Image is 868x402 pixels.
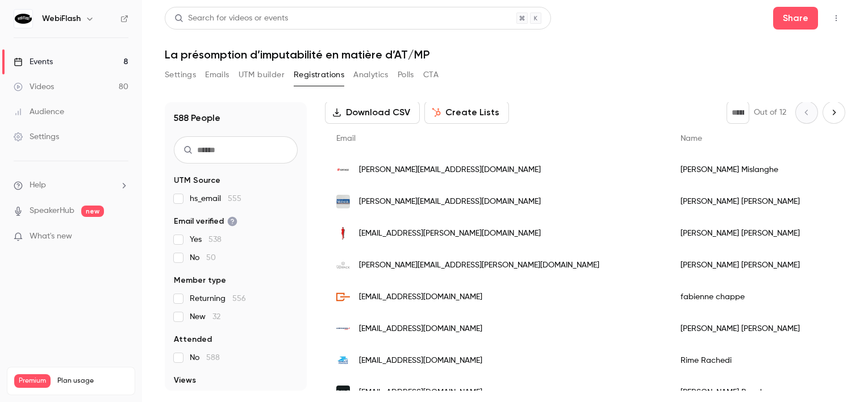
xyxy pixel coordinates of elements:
span: Premium [14,374,51,388]
span: [PERSON_NAME][EMAIL_ADDRESS][PERSON_NAME][DOMAIN_NAME] [359,259,599,271]
span: [PERSON_NAME][EMAIL_ADDRESS][DOMAIN_NAME] [359,196,541,208]
button: Analytics [353,66,389,84]
div: [PERSON_NAME] [PERSON_NAME] [669,217,841,249]
iframe: Noticeable Trigger [115,232,128,242]
span: Member type [174,275,226,286]
button: Polls [398,66,414,84]
span: [PERSON_NAME][EMAIL_ADDRESS][DOMAIN_NAME] [359,164,541,176]
h1: La présomption d’imputabilité en matière d’AT/MP [165,48,845,61]
button: Settings [165,66,196,84]
span: Email verified [174,216,237,227]
span: [EMAIL_ADDRESS][DOMAIN_NAME] [359,323,482,335]
button: Create Lists [424,101,509,124]
button: Registrations [294,66,344,84]
div: fabienne chappe [669,281,841,313]
div: [PERSON_NAME] Mislanghe [669,154,841,186]
img: verpack.fr [336,258,350,272]
div: Events [14,56,53,68]
span: Name [681,135,702,143]
button: CTA [423,66,439,84]
span: No [190,352,220,363]
p: Out of 12 [754,107,786,118]
span: What's new [30,231,72,242]
li: help-dropdown-opener [14,179,128,191]
span: hs_email [190,193,241,204]
span: 588 [206,354,220,362]
img: airfrance.fr [336,322,350,336]
span: 50 [206,254,216,262]
span: No [190,252,216,263]
div: [PERSON_NAME] [PERSON_NAME] [669,249,841,281]
button: Emails [205,66,229,84]
span: UTM Source [174,175,220,186]
span: Yes [190,234,222,245]
div: Videos [14,81,54,93]
div: [PERSON_NAME] [PERSON_NAME] [669,186,841,217]
span: Returning [190,293,246,304]
div: [PERSON_NAME] [PERSON_NAME] [669,313,841,345]
a: SpeakerHub [30,205,74,217]
div: Settings [14,131,59,143]
span: [EMAIL_ADDRESS][DOMAIN_NAME] [359,291,482,303]
span: 556 [232,295,246,303]
button: Next page [823,101,845,124]
span: New [190,311,220,323]
span: Plan usage [57,376,128,386]
span: Help [30,179,46,191]
span: new [81,206,104,217]
span: Attended [174,334,212,345]
button: Download CSV [325,101,420,124]
img: labanquepostale.fr [336,354,350,367]
span: [EMAIL_ADDRESS][DOMAIN_NAME] [359,387,482,399]
span: 538 [208,236,222,244]
div: Rime Rachedi [669,345,841,376]
span: Email [336,135,356,143]
span: 32 [212,313,220,321]
img: ipc.unicancer.fr [336,290,350,304]
div: Audience [14,106,64,118]
h6: WebiFlash [42,13,81,24]
img: eiffage.com [336,163,350,177]
span: 555 [228,195,241,203]
img: groupeadequat.fr [336,227,350,240]
h1: 588 People [174,111,220,125]
span: [EMAIL_ADDRESS][DOMAIN_NAME] [359,355,482,367]
span: Views [174,375,196,386]
button: Share [773,7,818,30]
img: WebiFlash [14,10,32,28]
img: weser.fr [336,195,350,208]
button: UTM builder [239,66,285,84]
img: autodistribution.com [336,386,350,399]
span: [EMAIL_ADDRESS][PERSON_NAME][DOMAIN_NAME] [359,228,541,240]
div: Search for videos or events [174,12,288,24]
